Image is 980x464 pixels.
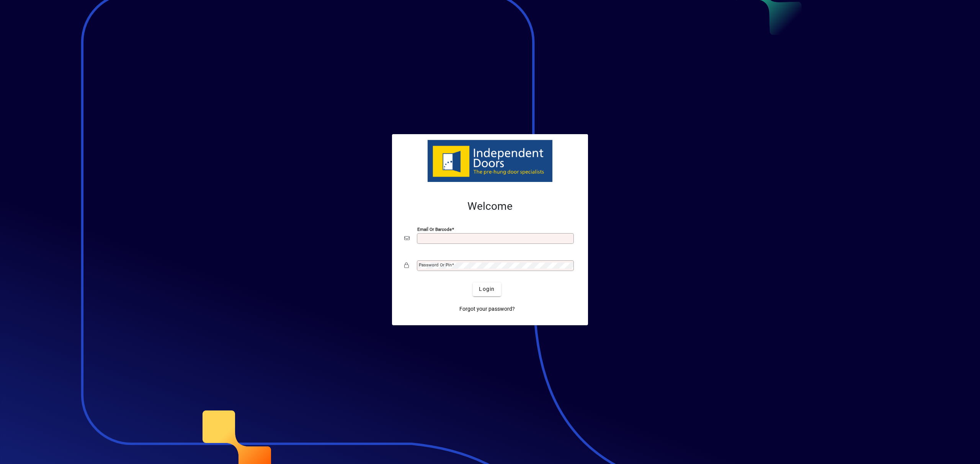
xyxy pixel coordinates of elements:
span: Forgot your password? [459,305,515,313]
span: Login [479,285,495,293]
a: Forgot your password? [456,302,518,316]
h2: Welcome [404,200,576,213]
mat-label: Email or Barcode [417,226,452,232]
mat-label: Password or Pin [419,262,452,268]
button: Login [473,282,501,296]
